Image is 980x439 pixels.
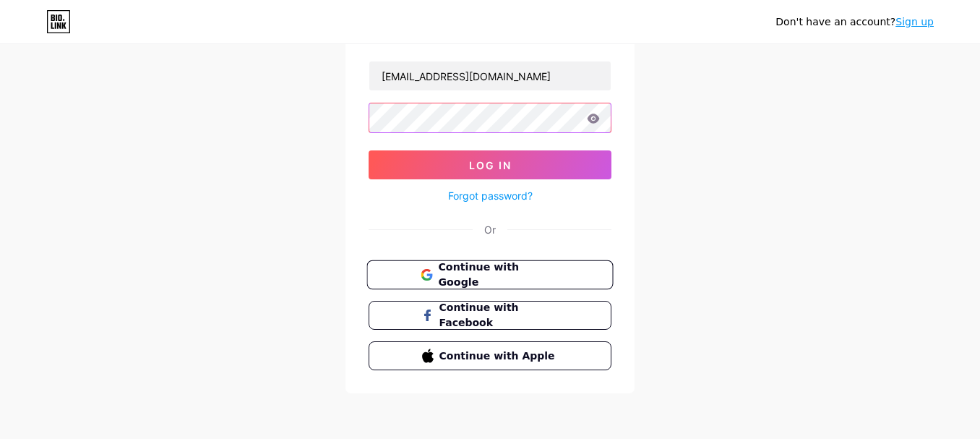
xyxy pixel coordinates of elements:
[775,14,934,30] div: Don't have an account?
[369,301,611,330] button: Continue with Facebook
[484,222,496,237] div: Or
[369,61,611,90] input: Username
[439,349,559,364] span: Continue with Apple
[469,159,512,171] span: Log In
[438,260,559,291] span: Continue with Google
[369,341,611,370] button: Continue with Apple
[369,260,611,289] a: Continue with Google
[369,150,611,179] button: Log In
[448,188,533,203] a: Forgot password?
[366,260,613,290] button: Continue with Google
[439,300,559,331] span: Continue with Facebook
[895,16,934,27] a: Sign up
